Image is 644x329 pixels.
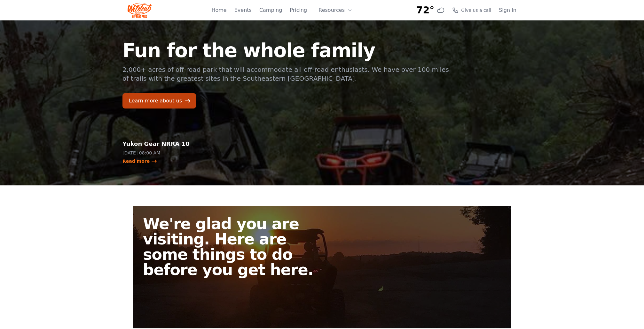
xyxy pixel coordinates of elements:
a: Events [234,6,252,14]
span: 72° [416,4,435,16]
h2: We're glad you are visiting. Here are some things to do before you get here. [143,216,327,277]
span: Give us a call [461,7,491,13]
h2: Yukon Gear NRRA 10 [122,139,215,148]
a: Give us a call [452,7,491,13]
a: Home [211,6,226,14]
a: Camping [259,6,282,14]
button: Resources [315,4,356,17]
img: Wildcat Logo [128,3,152,18]
a: We're glad you are visiting. Here are some things to do before you get here. [133,206,511,328]
a: Read more [122,158,157,164]
p: [DATE] 08:00 AM [122,150,215,156]
a: Pricing [290,6,307,14]
a: Sign In [499,6,516,14]
p: 2,000+ acres of off-road park that will accommodate all off-road enthusiasts. We have over 100 mi... [122,65,450,83]
h1: Fun for the whole family [122,41,450,60]
a: Learn more about us [122,93,196,108]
